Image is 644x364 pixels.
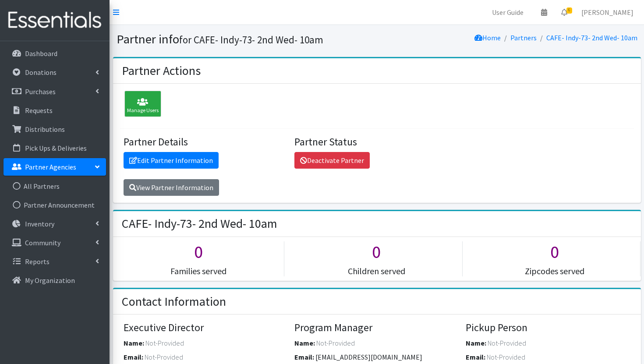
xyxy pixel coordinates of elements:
a: My Organization [4,272,106,289]
p: Dashboard [25,49,57,58]
img: HumanEssentials [4,6,106,35]
p: Community [25,238,60,247]
a: Manage Users [120,101,161,110]
h1: 0 [291,241,462,262]
h4: Program Manager [294,322,459,334]
p: Purchases [25,87,56,96]
span: Not-Provided [316,339,355,347]
p: Requests [25,106,53,115]
h2: Contact Information [122,294,226,309]
span: [EMAIL_ADDRESS][DOMAIN_NAME] [315,353,422,361]
label: Name: [466,338,486,348]
p: Distributions [25,125,65,134]
a: Deactivate Partner [294,152,370,169]
p: Inventory [25,219,54,228]
span: Not-Provided [488,339,526,347]
label: Name: [124,338,144,348]
span: Not-Provided [145,339,184,347]
p: My Organization [25,276,75,285]
h5: Zipcodes served [469,266,640,276]
a: Distributions [4,120,106,138]
span: Not-Provided [145,353,183,361]
p: Donations [25,68,57,77]
h1: 0 [113,241,284,262]
p: Reports [25,257,50,266]
label: Email: [124,352,143,362]
a: All Partners [4,177,106,195]
h1: 0 [469,241,640,262]
a: Donations [4,64,106,81]
a: Partners [510,33,537,42]
a: Requests [4,102,106,119]
h4: Partner Details [124,136,288,148]
a: [PERSON_NAME] [574,4,640,21]
span: Not-Provided [487,353,525,361]
a: Community [4,234,106,251]
p: Pick Ups & Deliveries [25,144,87,152]
a: Home [474,33,501,42]
a: CAFE- Indy-73- 2nd Wed- 10am [546,33,637,42]
a: Dashboard [4,45,106,62]
a: Purchases [4,83,106,100]
h5: Families served [113,266,284,276]
p: Partner Agencies [25,163,76,171]
a: Partner Announcement [4,196,106,214]
a: 6 [554,4,574,21]
h5: Children served [291,266,462,276]
label: Name: [294,338,315,348]
a: View Partner Information [124,179,219,196]
h1: Partner info [117,32,374,47]
h4: Partner Status [294,136,459,148]
div: Manage Users [124,91,161,117]
h4: Pickup Person [466,322,630,334]
label: Email: [466,352,485,362]
a: Inventory [4,215,106,233]
a: Pick Ups & Deliveries [4,139,106,157]
a: Partner Agencies [4,158,106,176]
h2: CAFE- Indy-73- 2nd Wed- 10am [122,216,277,231]
a: Reports [4,253,106,270]
span: 6 [566,7,572,14]
h2: Partner Actions [122,64,201,78]
h4: Executive Director [124,322,288,334]
label: Email: [294,352,314,362]
a: Edit Partner Information [124,152,219,169]
small: for CAFE- Indy-73- 2nd Wed- 10am [179,33,323,46]
a: User Guide [485,4,531,21]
